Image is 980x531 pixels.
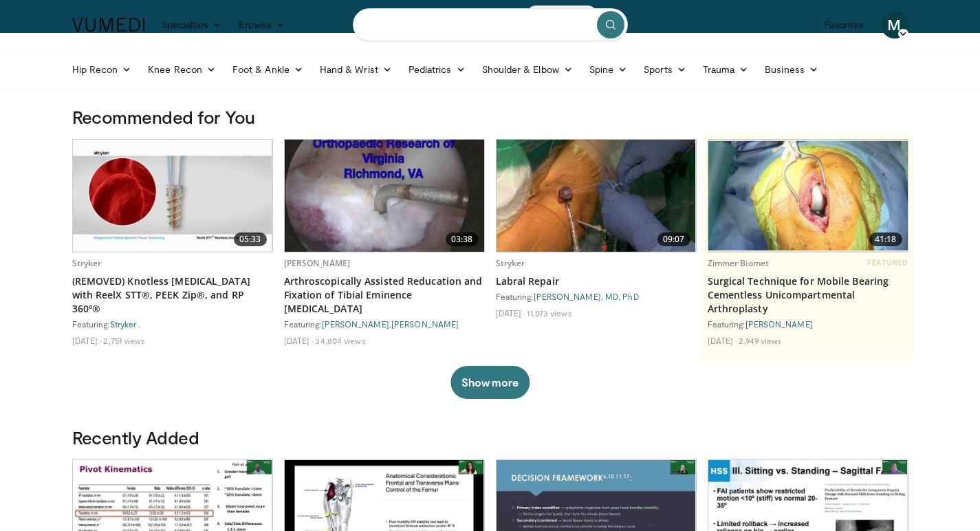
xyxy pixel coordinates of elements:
div: Featuring: , [284,318,485,329]
li: [DATE] [496,307,525,318]
a: Foot & Ankle [224,56,312,83]
a: Arthroscopically Assisted Reducation and Fixation of Tibial Eminence [MEDICAL_DATA] [284,274,485,316]
a: Stryker [72,257,102,269]
a: Specialties [153,11,231,39]
li: [DATE] [708,335,737,346]
img: 321592_0000_1.png.620x360_q85_upscale.jpg [285,140,484,252]
a: Stryker . [110,319,141,329]
div: Featuring: [72,318,273,329]
a: Business [756,56,827,83]
img: VuMedi Logo [72,18,145,32]
input: Search topics, interventions [353,8,628,41]
li: 34,804 views [315,335,365,346]
span: 41:18 [869,232,902,246]
a: Hand & Wrist [312,56,400,83]
span: 03:38 [446,232,479,246]
img: 320867_0000_1.png.620x360_q85_upscale.jpg [73,140,272,252]
li: [DATE] [284,335,314,346]
a: Favorites [816,11,873,39]
a: 41:18 [708,140,908,252]
a: [PERSON_NAME], MD, PhD [534,292,639,301]
div: Featuring: [708,318,908,329]
img: e9ed289e-2b85-4599-8337-2e2b4fe0f32a.620x360_q85_upscale.jpg [708,141,908,250]
span: 09:07 [657,232,690,246]
h3: Recommended for You [72,106,908,128]
a: Zimmer Biomet [708,257,770,269]
a: Shoulder & Elbow [474,56,581,83]
a: Browse [230,11,294,39]
a: Sports [635,56,695,83]
li: [DATE] [72,335,102,346]
h3: Recently Added [72,426,908,448]
span: 05:33 [234,232,267,246]
a: Labral Repair [496,274,697,288]
a: 09:07 [497,140,696,252]
a: Knee Recon [140,56,224,83]
a: 03:38 [285,140,484,252]
li: 11,073 views [527,307,571,318]
a: Pediatrics [400,56,474,83]
li: 2,949 views [739,335,782,346]
a: 05:33 [73,140,272,252]
a: Stryker [496,257,525,269]
a: Trauma [695,56,757,83]
li: 2,751 views [103,335,145,346]
button: Show more [450,366,530,399]
a: [PERSON_NAME] [322,319,389,329]
a: Surgical Technique for Mobile Bearing Cementless Unicompartmental Arthroplasty [708,274,908,316]
div: Featuring: [496,291,697,302]
a: [PERSON_NAME] [745,319,813,329]
a: M [881,11,908,39]
a: [PERSON_NAME] [284,257,351,269]
a: (REMOVED) Knotless [MEDICAL_DATA] with ReelX STT®, PEEK Zip®, and RP 360º® [72,274,273,316]
img: -TiYc6krEQGNAzh35hMDoxOjBrOw-uIx_2.620x360_q85_upscale.jpg [497,140,696,252]
a: Hip Recon [64,56,140,83]
a: [PERSON_NAME] [391,319,459,329]
a: Spine [581,56,635,83]
span: FEATURED [867,258,908,268]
